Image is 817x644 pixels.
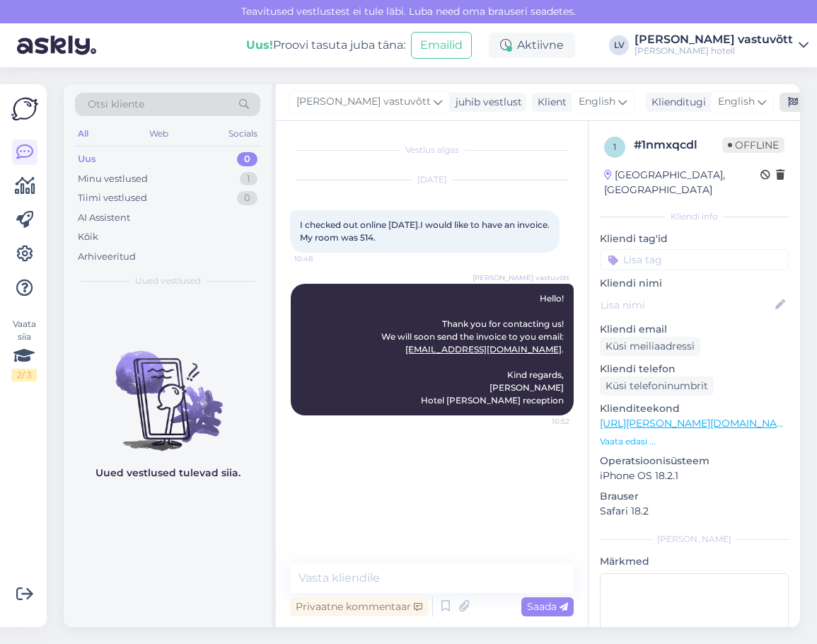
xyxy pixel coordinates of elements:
input: Lisa tag [600,249,789,270]
p: Operatsioonisüsteem [600,454,789,468]
p: Uued vestlused tulevad siia. [95,466,241,481]
img: Askly Logo [11,96,38,122]
div: 2 / 3 [11,369,37,381]
span: 1 [613,142,616,152]
div: Klient [532,95,567,110]
p: Kliendi tag'id [600,231,789,246]
a: [PERSON_NAME] vastuvõtt[PERSON_NAME] hotell [635,34,809,57]
p: Kliendi nimi [600,276,789,291]
span: 10:52 [516,416,569,427]
span: Saada [527,600,568,613]
p: Kliendi telefon [600,362,789,376]
span: Otsi kliente [88,97,144,112]
span: Hello! Thank you for contacting us! We will soon send the invoice to you email: . Kind regards, [... [381,293,564,406]
span: English [718,94,755,110]
div: # 1nmxqcdl [634,137,722,154]
div: Vaata siia [11,318,37,381]
div: Klienditugi [646,95,706,110]
div: Kliendi info [600,210,789,223]
div: Arhiveeritud [78,250,136,264]
div: Aktiivne [489,33,575,58]
div: [PERSON_NAME] hotell [635,45,793,57]
p: Vaata edasi ... [600,435,789,448]
p: Safari 18.2 [600,504,789,519]
img: No chats [64,326,272,453]
div: [GEOGRAPHIC_DATA], [GEOGRAPHIC_DATA] [604,168,760,197]
span: 10:48 [294,253,347,264]
button: Emailid [411,32,472,59]
span: English [579,94,615,110]
span: [PERSON_NAME] vastuvõtt [296,94,431,110]
div: Privaatne kommentaar [290,597,428,616]
span: I checked out online [DATE].I would like to have an invoice. My room was 514. [300,219,550,243]
div: [PERSON_NAME] vastuvõtt [635,34,793,45]
div: AI Assistent [78,211,130,225]
p: iPhone OS 18.2.1 [600,468,789,483]
span: [PERSON_NAME] vastuvõtt [473,272,569,283]
div: Minu vestlused [78,172,148,186]
div: 0 [237,152,257,166]
div: Socials [226,125,260,143]
span: Offline [722,137,784,153]
a: [EMAIL_ADDRESS][DOMAIN_NAME] [405,344,562,355]
div: Uus [78,152,96,166]
p: Kliendi email [600,322,789,337]
div: 0 [237,191,257,205]
div: Vestlus algas [290,144,574,156]
div: Küsi meiliaadressi [600,337,700,356]
div: LV [609,35,629,55]
input: Lisa nimi [601,297,772,313]
div: Web [146,125,171,143]
div: [PERSON_NAME] [600,533,789,546]
div: 1 [240,172,257,186]
p: Klienditeekond [600,401,789,416]
b: Uus! [246,38,273,52]
div: [DATE] [290,173,574,186]
div: Küsi telefoninumbrit [600,376,714,396]
span: Uued vestlused [135,275,201,287]
div: Tiimi vestlused [78,191,147,205]
a: [URL][PERSON_NAME][DOMAIN_NAME] [600,417,795,430]
div: juhib vestlust [450,95,522,110]
div: All [75,125,91,143]
div: Kõik [78,230,98,244]
p: Märkmed [600,554,789,569]
p: Brauser [600,489,789,504]
div: Proovi tasuta juba täna: [246,37,405,54]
